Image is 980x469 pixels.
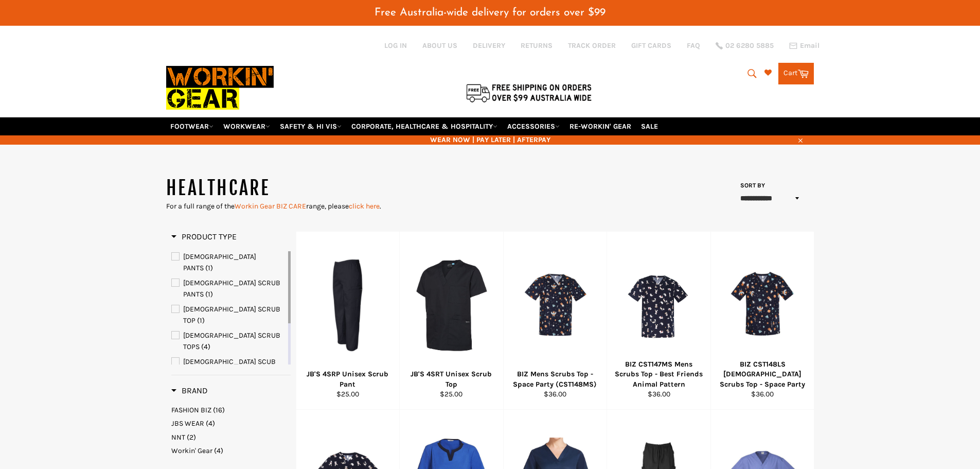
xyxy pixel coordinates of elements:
[503,232,607,410] a: BIZ Mens Scrubs Top - Space Party (CST148MS)BIZ Mens Scrubs Top - Space Party (CST148MS)$36.00
[171,446,291,456] a: Workin' Gear
[687,41,700,50] a: FAQ
[375,7,605,18] span: Free Australia-wide delivery for orders over $99
[384,41,407,50] a: Log in
[166,201,490,211] div: For a full range of the range, please .
[347,117,502,135] a: CORPORATE, HEALTHCARE & HOSPITALITY
[171,419,291,428] a: JBS WEAR
[235,202,306,211] a: Workin Gear BIZ CARE
[171,356,286,379] a: LADIES SCUB PANTS
[614,359,704,389] div: BIZ CST147MS Mens Scrubs Top - Best Friends Animal Pattern
[631,41,671,50] a: GIFT CARDS
[510,369,600,389] div: BIZ Mens Scrubs Top - Space Party (CST148MS)
[637,117,662,135] a: SALE
[183,331,280,351] span: [DEMOGRAPHIC_DATA] SCRUB TOPS
[503,117,564,135] a: ACCESSORIES
[521,41,553,50] a: RETURNS
[710,232,814,410] a: BIZ CST148LS Ladies Scrubs Top - Space PartyBIZ CST148LS [DEMOGRAPHIC_DATA] Scrubs Top - Space Pa...
[778,63,814,84] a: Cart
[183,279,280,299] span: [DEMOGRAPHIC_DATA] SCRUB PANTS
[422,41,457,50] a: ABOUT US
[302,369,393,389] div: JB'S 4SRP Unisex Scrub Pant
[465,82,593,103] img: Flat $9.95 shipping Australia wide
[565,117,635,135] a: RE-WORKIN' GEAR
[183,357,276,377] span: [DEMOGRAPHIC_DATA] SCUB PANTS
[171,406,211,414] span: FASHION BIZ
[717,359,808,389] div: BIZ CST148LS [DEMOGRAPHIC_DATA] Scrubs Top - Space Party
[789,42,819,50] a: Email
[213,406,225,414] span: (16)
[473,41,505,50] a: DELIVERY
[568,41,616,50] a: TRACK ORDER
[166,176,490,201] h1: HEALTHCARE
[171,432,291,442] a: NNT
[607,232,710,410] a: BIZ CST147MS Mens Scrubs Top - Best Friends Animal PatternBIZ CST147MS Mens Scrubs Top - Best Fri...
[406,369,497,389] div: JB'S 4SRT Unisex Scrub Top
[171,304,286,326] a: LADIES SCRUB TOP
[166,135,814,145] span: WEAR NOW | PAY LATER | AFTERPAY
[214,446,223,455] span: (4)
[166,59,274,117] img: Workin Gear leaders in Workwear, Safety Boots, PPE, Uniforms. Australia's No.1 in Workwear
[171,232,237,242] h3: Product Type
[349,202,380,211] a: click here
[171,386,208,395] span: Brand
[206,419,215,428] span: (4)
[166,117,218,135] a: FOOTWEAR
[171,277,286,300] a: LADIES SCRUB PANTS
[399,232,503,410] a: JB'S 4SRT Unisex Scrub TopJB'S 4SRT Unisex Scrub Top$25.00
[197,316,205,325] span: (1)
[725,42,774,49] span: 02 6280 5885
[183,305,280,325] span: [DEMOGRAPHIC_DATA] SCRUB TOP
[171,405,291,415] a: FASHION BIZ
[219,117,274,135] a: WORKWEAR
[296,232,400,410] a: JB'S 4SRP Unisex Scrub PantJB'S 4SRP Unisex Scrub Pant$25.00
[205,264,213,272] span: (1)
[276,117,346,135] a: SAFETY & HI VIS
[187,433,196,442] span: (2)
[800,42,819,49] span: Email
[737,181,765,190] label: Sort by
[201,342,210,351] span: (4)
[183,252,256,272] span: [DEMOGRAPHIC_DATA] PANTS
[171,386,208,396] h3: Brand
[171,433,185,442] span: NNT
[171,330,286,353] a: LADIES SCRUB TOPS
[171,232,237,241] span: Product Type
[171,419,204,428] span: JBS WEAR
[716,42,774,49] a: 02 6280 5885
[205,290,213,299] span: (1)
[171,446,212,455] span: Workin' Gear
[171,251,286,274] a: LADIES PANTS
